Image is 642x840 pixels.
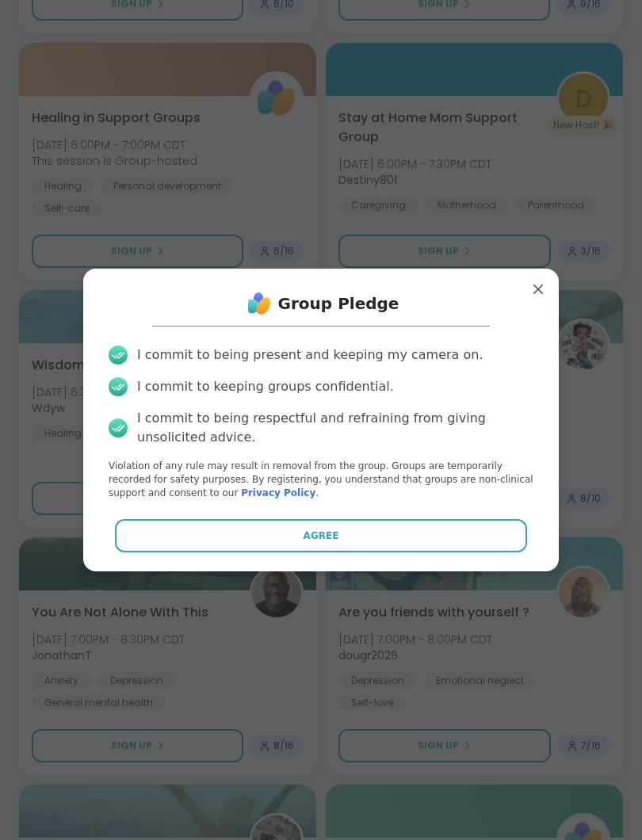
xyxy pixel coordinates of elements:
a: Privacy Policy [241,487,315,498]
div: I commit to being respectful and refraining from giving unsolicited advice. [137,409,533,447]
p: Violation of any rule may result in removal from the group. Groups are temporarily recorded for s... [109,460,533,499]
div: I commit to keeping groups confidential. [137,377,394,396]
button: Agree [115,519,528,552]
img: ShareWell Logo [243,288,275,319]
div: I commit to being present and keeping my camera on. [137,346,483,365]
span: Agree [304,529,339,543]
h1: Group Pledge [278,292,399,315]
